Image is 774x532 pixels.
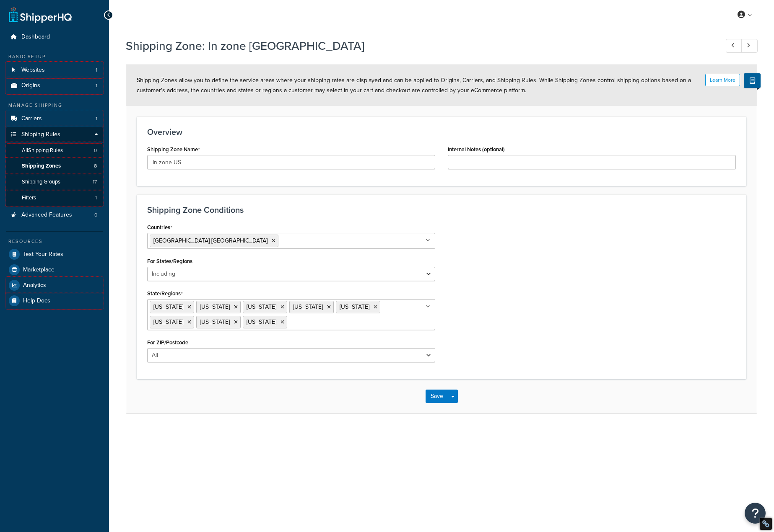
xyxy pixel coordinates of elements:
[6,207,103,223] a: Advanced Features0
[6,111,103,127] li: Carriers
[6,127,103,142] a: Shipping Rules
[6,238,103,245] div: Resources
[293,302,323,311] span: [US_STATE]
[6,158,103,174] li: Shipping Zones
[147,224,172,231] label: Countries
[6,174,103,190] a: Shipping Groups17
[21,115,42,122] span: Carriers
[6,78,103,93] li: Origins
[741,39,758,53] a: Next Record
[22,194,36,201] span: Filters
[153,318,183,326] span: [US_STATE]
[762,520,770,528] div: Restore Info Box &#10;&#10;NoFollow Info:&#10; META-Robots NoFollow: &#09;true&#10; META-Robots N...
[23,297,50,305] span: Help Docs
[93,178,97,186] span: 17
[6,262,103,277] a: Marketplace
[23,282,46,289] span: Analytics
[147,146,200,153] label: Shipping Zone Name
[340,302,369,311] span: [US_STATE]
[23,266,55,274] span: Marketplace
[705,74,740,86] button: Learn More
[94,147,97,154] span: 0
[147,205,736,214] h3: Shipping Zone Conditions
[21,82,40,89] span: Origins
[153,236,268,245] span: [GEOGRAPHIC_DATA] [GEOGRAPHIC_DATA]
[126,38,710,54] h1: Shipping Zone: In zone [GEOGRAPHIC_DATA]
[6,207,103,223] li: Advanced Features
[6,247,103,262] a: Test Your Rates
[6,29,103,45] a: Dashboard
[6,293,103,308] a: Help Docs
[22,163,61,170] span: Shipping Zones
[6,127,103,207] li: Shipping Rules
[6,190,103,206] li: Filters
[96,67,97,74] span: 1
[21,34,50,41] span: Dashboard
[137,76,691,95] span: Shipping Zones allow you to define the service areas where your shipping rates are displayed and ...
[247,318,276,326] span: [US_STATE]
[200,318,230,326] span: [US_STATE]
[6,158,103,174] a: Shipping Zones8
[426,390,448,403] button: Save
[94,212,97,219] span: 0
[95,194,97,201] span: 1
[744,73,761,88] button: Show Help Docs
[22,147,63,154] span: All Shipping Rules
[22,178,60,186] span: Shipping Groups
[6,78,103,93] a: Origins1
[147,258,192,264] label: For States/Regions
[96,115,97,122] span: 1
[147,339,188,346] label: For ZIP/Postcode
[247,302,276,311] span: [US_STATE]
[21,67,45,74] span: Websites
[6,111,103,127] a: Carriers1
[147,127,736,137] h3: Overview
[726,39,742,53] a: Previous Record
[147,290,183,297] label: State/Regions
[6,278,103,293] a: Analytics
[745,503,766,524] button: Open Resource Center
[448,146,505,152] label: Internal Notes (optional)
[6,62,103,78] a: Websites1
[21,131,60,138] span: Shipping Rules
[6,174,103,190] li: Shipping Groups
[6,190,103,206] a: Filters1
[6,62,103,78] li: Websites
[153,302,183,311] span: [US_STATE]
[6,102,103,109] div: Manage Shipping
[6,53,103,60] div: Basic Setup
[23,251,63,258] span: Test Your Rates
[96,82,97,89] span: 1
[6,143,103,158] a: AllShipping Rules0
[21,212,72,219] span: Advanced Features
[94,163,97,170] span: 8
[200,302,230,311] span: [US_STATE]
